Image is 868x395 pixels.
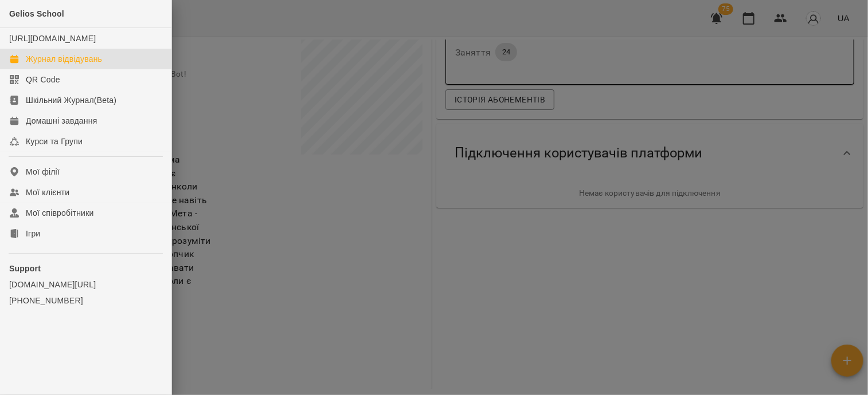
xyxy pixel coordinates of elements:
p: Support [9,263,162,274]
a: [URL][DOMAIN_NAME] [9,34,96,43]
div: Мої співробітники [26,207,94,219]
div: Мої клієнти [26,187,69,198]
div: Курси та Групи [26,136,83,147]
div: Мої філії [26,166,60,177]
div: Домашні завдання [26,115,97,127]
div: Ігри [26,228,40,239]
span: Gelios School [9,9,64,18]
a: [DOMAIN_NAME][URL] [9,279,162,290]
div: QR Code [26,74,60,85]
a: [PHONE_NUMBER] [9,295,162,306]
div: Журнал відвідувань [26,53,102,65]
div: Шкільний Журнал(Beta) [26,94,116,106]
